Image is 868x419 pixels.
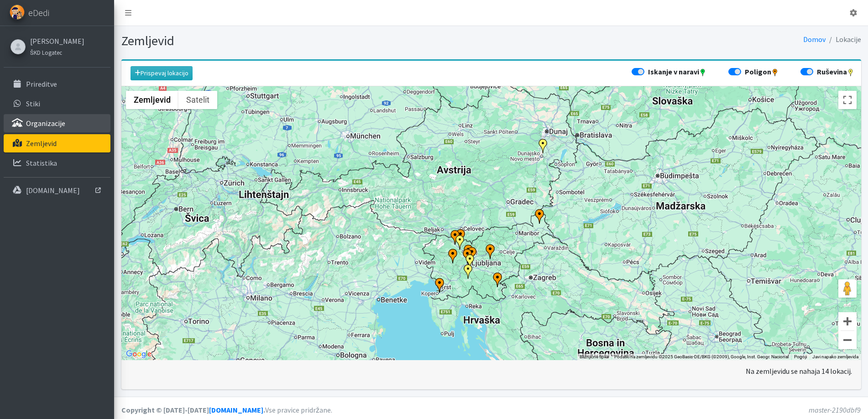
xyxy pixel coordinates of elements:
[26,79,57,89] p: Prireditve
[28,6,49,20] span: eDedi
[461,264,476,279] div: Bloke
[4,94,110,113] a: Stiki
[124,348,154,360] a: Odprite to območje v Google Zemljevidih (odpre se novo okno)
[26,186,80,195] p: [DOMAIN_NAME]
[453,235,467,250] div: Gramoznica KD Naklo
[532,209,547,224] div: ŠKD Goričko
[121,405,265,414] strong: Copyright © [DATE]-[DATE] .
[847,69,854,76] img: yellow-dot.png
[838,279,857,298] button: Možica spustite na zemljevid, da odprete Street View
[490,272,505,287] div: ERP Bela krajina
[483,244,497,259] div: KD Zagorje
[26,158,57,168] p: Statistika
[4,181,110,199] a: [DOMAIN_NAME]
[209,405,263,414] a: [DOMAIN_NAME]
[803,35,826,44] a: Domov
[838,331,857,349] button: Pomanjšaj
[826,33,861,46] li: Lokacije
[460,249,475,263] div: Poligon KD Ljubljana
[124,348,154,360] img: Google
[432,278,447,293] div: Poligon KD Obala
[4,75,110,93] a: Prireditve
[838,91,857,109] button: Preklopi v celozaslonski pogled
[536,139,550,153] div: Tritol
[838,312,857,330] button: Povečaj
[4,134,110,152] a: Zemljevid
[453,229,468,244] div: Poligon KD Storžič
[812,354,858,359] a: Javi napako zemljevida
[30,49,62,56] small: ŠKD Logatec
[4,114,110,132] a: Organizacije
[614,354,789,359] span: Podatki na zemljevidu ©2025 GeoBasis-DE/BKG (©2009), Google, Inst. Geogr. Nacional
[30,36,84,47] a: [PERSON_NAME]
[794,354,807,359] a: Pogoji
[699,69,706,76] img: green-dot.png
[580,354,609,360] button: Bližnjične tipke
[445,249,460,263] div: ŠKD Žiri
[746,366,852,377] p: Na zemljevidu se nahaja 14 lokacij.
[4,154,110,172] a: Statistika
[30,47,84,58] a: ŠKD Logatec
[131,66,193,80] a: Prispevaj lokacijo
[10,5,25,20] img: eDedi
[648,66,706,77] label: Iskanje v naravi
[463,254,477,269] div: Ruševinski poligon Ig
[817,66,854,77] label: Ruševina
[26,99,40,108] p: Stiki
[178,91,217,109] button: Pokaži satelitske posnetke
[771,69,779,76] img: orange-dot.png
[809,405,861,414] em: master-2190dbf9
[126,91,178,109] button: Pokaži zemljevid ulice
[745,66,779,77] label: Poligon
[448,230,462,245] div: Poligon ŠKD Lesce-Radovljica
[461,245,476,259] div: SAR.SI
[121,33,488,49] h1: Zemljevid
[26,119,65,128] p: Organizacije
[465,247,479,262] div: Poligon ŠKD Krim
[26,139,57,148] p: Zemljevid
